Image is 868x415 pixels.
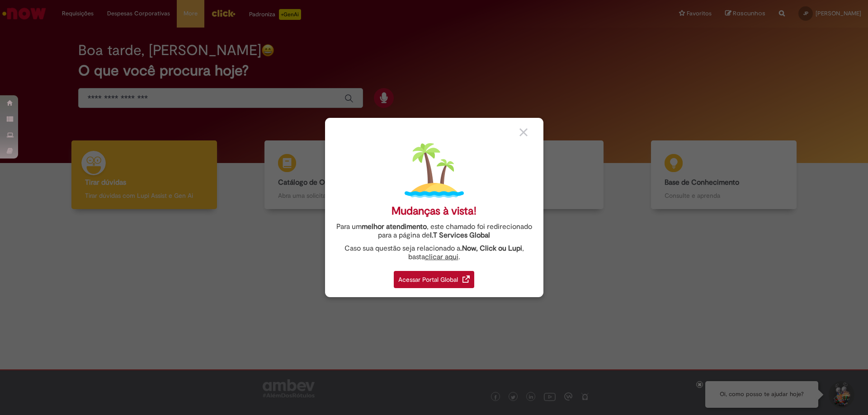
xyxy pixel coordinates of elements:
a: I.T Services Global [430,226,490,240]
div: Para um , este chamado foi redirecionado para a página de [332,223,537,240]
strong: .Now, Click ou Lupi [460,244,522,253]
div: Caso sua questão seja relacionado a , basta . [332,244,537,261]
a: Acessar Portal Global [394,266,474,288]
a: clicar aqui [425,247,458,261]
img: redirect_link.png [462,275,470,283]
div: Mudanças à vista! [392,205,476,218]
div: Acessar Portal Global [394,271,474,288]
img: close_button_grey.png [519,128,528,136]
img: island.png [405,141,464,200]
strong: melhor atendimento [362,222,427,231]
